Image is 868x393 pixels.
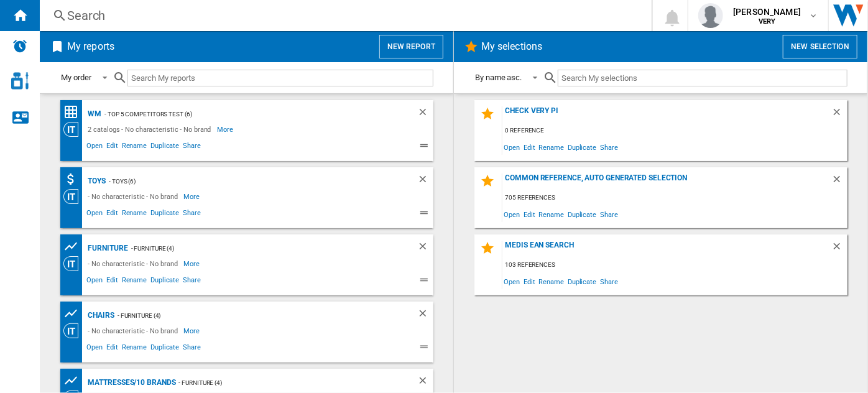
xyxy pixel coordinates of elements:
[502,206,522,223] span: Open
[566,273,598,290] span: Duplicate
[417,375,433,391] div: Delete
[502,273,522,290] span: Open
[598,139,620,155] span: Share
[184,189,202,204] span: More
[417,241,433,256] div: Delete
[522,273,537,290] span: Edit
[104,207,120,222] span: Edit
[831,106,847,123] div: Delete
[85,189,184,204] div: - No characteristic - No brand
[63,239,85,254] div: Prices and No. offers by retailer graph
[12,39,27,53] img: alerts-logo.svg
[522,206,537,223] span: Edit
[417,173,433,189] div: Delete
[417,106,433,122] div: Delete
[522,139,537,155] span: Edit
[181,207,203,222] span: Share
[104,140,120,155] span: Edit
[63,373,85,389] div: Prices and No. offers by brand graph
[733,6,801,18] span: [PERSON_NAME]
[63,323,85,338] div: Category View
[502,190,847,206] div: 705 references
[502,139,522,155] span: Open
[417,308,433,323] div: Delete
[101,106,392,122] div: - top 5 competitors test (6)
[63,104,85,120] div: Price Matrix
[114,308,392,323] div: - furniture (4)
[783,35,857,58] button: New selection
[831,241,847,257] div: Delete
[479,35,545,58] h2: My selections
[759,17,776,25] b: VERY
[85,122,218,137] div: 2 catalogs - No characteristic - No brand
[184,256,202,271] span: More
[11,72,29,90] img: cosmetic-logo.svg
[120,341,149,356] span: Rename
[181,341,203,356] span: Share
[85,241,128,256] div: Furniture
[149,207,181,222] span: Duplicate
[85,274,105,289] span: Open
[502,257,847,273] div: 103 references
[127,70,433,86] input: Search My reports
[476,73,522,82] div: By name asc.
[85,341,105,356] span: Open
[128,241,392,256] div: - furniture (4)
[63,306,85,321] div: Prices and No. offers by retailer graph
[598,273,620,290] span: Share
[120,140,149,155] span: Rename
[831,173,847,190] div: Delete
[566,206,598,223] span: Duplicate
[63,122,85,137] div: Category View
[537,206,566,223] span: Rename
[537,273,566,290] span: Rename
[181,140,203,155] span: Share
[184,323,202,338] span: More
[120,207,149,222] span: Rename
[181,274,203,289] span: Share
[104,274,120,289] span: Edit
[85,207,105,222] span: Open
[106,173,392,189] div: - Toys (6)
[149,341,181,356] span: Duplicate
[65,35,117,58] h2: My reports
[502,123,847,139] div: 0 reference
[62,73,91,82] div: My order
[85,256,184,271] div: - No characteristic - No brand
[85,308,114,323] div: Chairs
[85,375,176,391] div: Mattresses/10 brands
[558,70,847,86] input: Search My selections
[149,274,181,289] span: Duplicate
[63,172,85,187] div: Retailers AVG price (absolute)
[120,274,149,289] span: Rename
[502,173,831,190] div: Common reference, auto generated selection
[85,173,106,189] div: Toys
[67,7,619,24] div: Search
[85,323,184,338] div: - No characteristic - No brand
[537,139,566,155] span: Rename
[598,206,620,223] span: Share
[502,106,831,123] div: check very pi
[566,139,598,155] span: Duplicate
[85,106,102,122] div: wm
[698,3,723,28] img: profile.jpg
[502,241,831,257] div: MEDIS EAN SEARCH
[176,375,392,391] div: - furniture (4)
[104,341,120,356] span: Edit
[63,189,85,204] div: Category View
[217,122,235,137] span: More
[379,35,443,58] button: New report
[63,256,85,271] div: Category View
[85,140,105,155] span: Open
[149,140,181,155] span: Duplicate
